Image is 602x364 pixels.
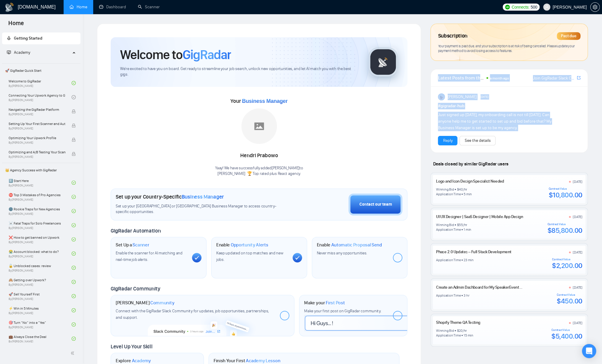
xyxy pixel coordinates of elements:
[557,297,582,305] div: $450.00
[5,3,14,12] img: logo
[326,300,345,306] span: First Post
[511,4,529,10] span: Connects:
[464,258,474,262] div: 23 min
[72,266,76,270] span: check-circle
[182,194,224,200] span: Business Manager
[111,285,160,292] span: GigRadar Community
[436,187,454,192] div: Winning Bid
[72,337,76,341] span: check-circle
[505,5,510,9] img: upwork-logo.png
[242,98,288,104] span: Business Manager
[480,94,488,100] span: [DATE]
[436,249,511,254] a: Phase 2.0 Updates – Full Stack Development
[72,294,76,298] span: check-circle
[533,75,576,82] a: Join GigRadar Slack Community
[116,308,269,320] span: Connect with the GigRadar Slack Community for updates, job opportunities, partnerships, and support.
[573,321,582,325] div: [DATE]
[547,222,582,226] div: Contract Value
[9,113,65,116] span: By [PERSON_NAME]
[438,44,574,53] span: Your payment is past due, and your subscription is at risk of being canceled. Please update your ...
[120,47,231,63] h1: Welcome to
[551,332,582,341] div: $5,400.00
[72,280,76,284] span: check-circle
[72,237,76,241] span: check-circle
[359,201,392,208] div: Contact our team
[530,4,537,10] span: 500
[463,187,467,192] div: /hr
[72,123,76,128] span: lock
[9,155,65,159] span: By [PERSON_NAME]
[9,121,65,127] span: Setting Up Your First Scanner and Auto-Bidder
[573,250,582,255] div: [DATE]
[241,108,277,144] img: placeholder.png
[14,50,30,55] span: Academy
[590,5,599,9] span: setting
[459,136,496,145] button: See the details
[215,171,303,177] p: [PERSON_NAME] 🏆 Top rated plus React agency .
[577,75,580,80] span: export
[111,343,152,350] span: Level Up Your Skill
[548,191,582,199] div: $10,800.00
[490,76,509,80] span: a month ago
[231,242,268,248] span: Opportunity Alerts
[317,242,382,248] h1: Enable
[9,135,65,141] span: Optimizing Your Upwork Profile
[577,75,580,81] a: export
[573,179,582,184] div: [DATE]
[132,358,151,364] span: Academy
[2,32,80,44] li: Getting Started
[72,138,76,142] span: lock
[72,181,76,185] span: check-circle
[438,93,445,100] img: Anisuzzaman Khan
[545,5,549,9] span: user
[582,344,596,358] div: Open Intercom Messenger
[9,247,72,260] a: 😭 Account blocked: what to do?By[PERSON_NAME]
[304,308,381,313] span: Make your first post on GigRadar community.
[72,251,76,256] span: check-circle
[590,5,600,9] a: setting
[9,91,72,104] a: Connecting Your Upwork Agency to GigRadarBy[PERSON_NAME]
[557,32,580,40] div: Past due
[3,65,80,77] span: 🚀 GigRadar Quick Start
[72,95,76,99] span: check-circle
[457,187,459,192] div: $
[246,358,280,364] span: Academy Lesson
[7,50,30,55] span: Academy
[3,164,80,176] span: 👑 Agency Success with GigRadar
[436,293,461,298] div: Application Time
[436,227,461,232] div: Application Time
[7,50,11,54] span: fund-projection-screen
[72,109,76,113] span: lock
[331,242,382,248] span: Automatic Proposal Send
[4,19,29,31] span: Home
[464,192,472,196] div: 5 min
[436,328,454,333] div: Winning Bid
[72,152,76,156] span: lock
[9,219,72,232] a: ☠️ Fatal Traps for Solo FreelancersBy[PERSON_NAME]
[216,242,268,248] h1: Enable
[72,209,76,213] span: check-circle
[443,137,452,144] a: Reply
[9,176,72,189] a: 1️⃣ Start HereBy[PERSON_NAME]
[464,227,471,232] div: 1 min
[436,333,461,338] div: Application Time
[111,227,161,234] span: GigRadar Automation
[214,358,280,364] h1: Finish Your First
[436,214,523,219] a: UI UX Designer | SaaS Designer | Mobile App Design
[438,74,485,82] span: Latest Posts from the GigRadar Community
[116,204,288,215] span: Set up your [GEOGRAPHIC_DATA] or [GEOGRAPHIC_DATA] Business Manager to access country-specific op...
[99,4,126,9] a: dashboardDashboard
[552,261,582,270] div: $2,200.00
[459,187,463,192] div: 40
[215,151,303,161] div: Hendri Prabowo
[459,328,463,333] div: 20
[72,322,76,326] span: check-circle
[457,222,459,227] div: $
[457,328,459,333] div: $
[436,285,550,290] a: Create an Admin Dashboard for My SpeakerEvent Finder™ Software
[133,242,149,248] span: Scanner
[348,194,402,215] button: Contact our team
[230,98,288,104] span: Your
[438,103,580,109] h1: # gigradar-hub
[9,261,72,274] a: 🔓 Unblocked cases: reviewBy[PERSON_NAME]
